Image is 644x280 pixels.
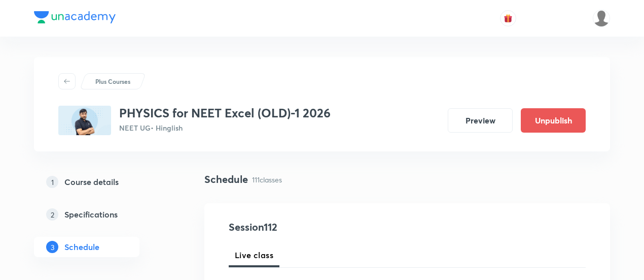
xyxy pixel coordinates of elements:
[500,10,516,26] button: avatar
[34,204,172,225] a: 2Specifications
[34,11,116,23] img: Company Logo
[46,208,58,221] p: 2
[64,208,118,221] h5: Specifications
[119,122,331,133] p: NEET UG • Hinglish
[119,106,331,120] h3: PHYSICS for NEET Excel (OLD)-1 2026
[46,241,58,253] p: 3
[64,241,99,253] h5: Schedule
[593,10,610,27] img: Mustafa kamal
[34,11,116,26] a: Company Logo
[448,108,513,133] button: Preview
[46,176,58,188] p: 1
[204,172,248,187] h4: Schedule
[252,174,282,185] p: 111 classes
[504,14,513,23] img: avatar
[64,176,119,188] h5: Course details
[235,249,273,261] span: Live class
[58,106,111,135] img: 5F3CF49E-2960-4717-A03F-51C5F2F38021_plus.png
[34,172,172,192] a: 1Course details
[521,108,586,133] button: Unpublish
[95,77,130,86] p: Plus Courses
[229,220,414,235] h4: Session 112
